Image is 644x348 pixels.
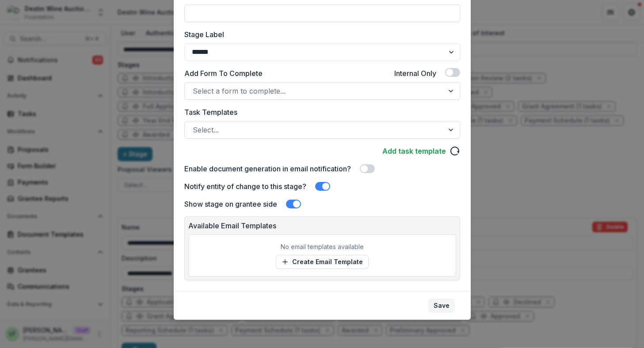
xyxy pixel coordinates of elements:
[394,68,436,79] label: Internal Only
[184,68,263,79] label: Add Form To Complete
[184,107,455,117] label: Task Templates
[382,146,446,156] a: Add task template
[276,255,369,269] a: Create Email Template
[450,146,460,156] svg: reload
[184,181,306,192] label: Notify entity of change to this stage?
[184,29,455,40] label: Stage Label
[188,220,456,231] p: Available Email Templates
[281,242,364,251] p: No email templates available
[184,163,351,174] label: Enable document generation in email notification?
[184,199,277,209] label: Show stage on grantee side
[428,299,455,313] button: Save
